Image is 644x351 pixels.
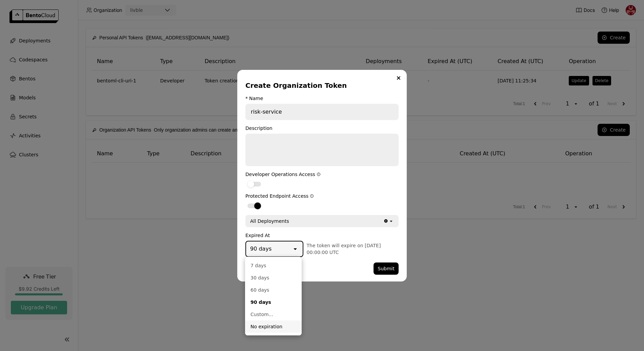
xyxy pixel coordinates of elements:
div: Protected Endpoint Access [245,193,399,199]
ul: Menu [245,257,302,335]
div: 30 days [250,274,296,281]
svg: open [388,218,394,224]
div: Create Organization Token [245,81,396,90]
div: Description [245,125,399,131]
input: Selected All Deployments. [290,218,290,225]
div: 7 days [250,262,296,269]
div: 60 days [250,287,296,293]
div: Developer Operations Access [245,172,399,177]
svg: Clear value [383,218,388,223]
button: Submit [374,262,399,275]
button: Close [395,74,403,82]
div: Expired At [245,233,399,238]
div: Custom... [250,311,296,318]
span: The token will expire on [DATE] 00:00:00 UTC [307,243,381,255]
div: No expiration [250,323,296,330]
div: All Deployments [250,218,289,225]
svg: open [292,246,299,252]
div: dialog [237,70,407,281]
div: 90 days [250,245,271,253]
div: Name [249,96,263,101]
div: 90 days [250,299,296,306]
